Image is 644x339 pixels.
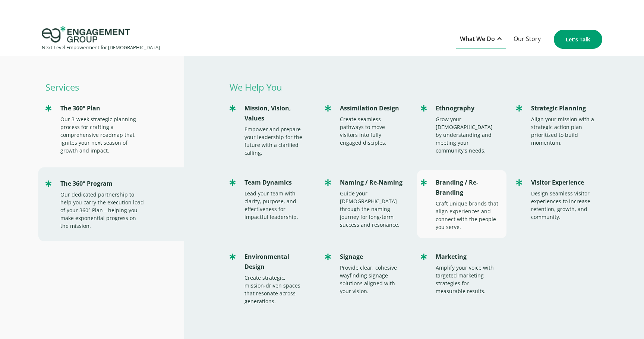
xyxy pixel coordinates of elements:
[340,252,403,262] div: Signage
[436,115,499,154] div: Grow your [DEMOGRAPHIC_DATA] by understanding and meeting your community's needs.
[244,252,308,272] div: Environmental Design
[42,43,160,53] div: Next Level Empowerment for [DEMOGRAPHIC_DATA]
[60,191,144,230] div: Our dedicated partnership to help you carry the execution load of your 360° Plan—helping you make...
[226,244,315,313] a: Environmental DesignCreate strategic, mission-driven spaces that resonate across generations.
[417,170,506,238] a: Branding / Re-BrandingCraft unique brands that align experiences and connect with the people you ...
[510,30,544,48] a: Our Story
[244,178,308,188] div: Team Dynamics
[512,170,602,228] a: Visitor ExperienceDesign seamless visitor experiences to increase retention, growth, and community.
[436,200,499,231] div: Craft unique brands that align experiences and connect with the people you serve.
[531,115,594,147] div: Align your mission with a strategic action plan prioritized to build momentum.
[456,30,506,48] div: What We Do
[531,103,594,113] div: Strategic Planning
[436,264,499,295] div: Amplify your voice with targeted marketing strategies for measurable results.
[512,96,602,154] a: Strategic PlanningAlign your mission with a strategic action plan prioritized to build momentum.
[244,189,308,221] div: Lead your team with clarity, purpose, and effectiveness for impactful leadership.
[226,82,602,92] p: We Help You
[340,103,403,113] div: Assimilation Design
[42,26,160,53] a: home
[42,96,184,162] a: The 360° PlanOur 3-week strategic planning process for crafting a comprehensive roadmap that igni...
[42,26,130,43] img: Engagement Group Logo Icon
[340,264,403,295] div: Provide clear, cohesive wayfinding signage solutions aligned with your vision.
[60,179,144,189] div: The 360° Program
[226,170,315,228] a: Team DynamicsLead your team with clarity, purpose, and effectiveness for impactful leadership.
[340,189,403,229] div: Guide your [DEMOGRAPHIC_DATA] through the naming journey for long-term success and resonance.
[244,125,308,157] div: Empower and prepare your leadership for the future with a clarified calling.
[42,171,184,237] a: The 360° ProgramOur dedicated partnership to help you carry the execution load of your 360° Plan—...
[321,170,411,236] a: Naming / Re-NamingGuide your [DEMOGRAPHIC_DATA] through the naming journey for long-term success ...
[531,189,594,221] div: Design seamless visitor experiences to increase retention, growth, and community.
[460,34,495,44] div: What We Do
[42,82,184,92] p: Services
[436,178,499,198] div: Branding / Re-Branding
[60,115,144,154] div: Our 3-week strategic planning process for crafting a comprehensive roadmap that ignites your next...
[244,103,308,123] div: Mission, Vision, Values
[417,244,506,302] a: MarketingAmplify your voice with targeted marketing strategies for measurable results.
[340,178,403,188] div: Naming / Re-Naming
[226,96,315,164] a: Mission, Vision, ValuesEmpower and prepare your leadership for the future with a clarified calling.
[436,103,499,113] div: Ethnography
[554,30,602,49] a: Let's Talk
[321,244,411,302] a: SignageProvide clear, cohesive wayfinding signage solutions aligned with your vision.
[321,96,411,154] a: Assimilation DesignCreate seamless pathways to move visitors into fully engaged disciples.
[340,115,403,147] div: Create seamless pathways to move visitors into fully engaged disciples.
[531,178,594,188] div: Visitor Experience
[417,96,506,162] a: EthnographyGrow your [DEMOGRAPHIC_DATA] by understanding and meeting your community's needs.
[436,252,499,262] div: Marketing
[60,103,144,113] div: The 360° Plan
[244,274,308,305] div: Create strategic, mission-driven spaces that resonate across generations.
